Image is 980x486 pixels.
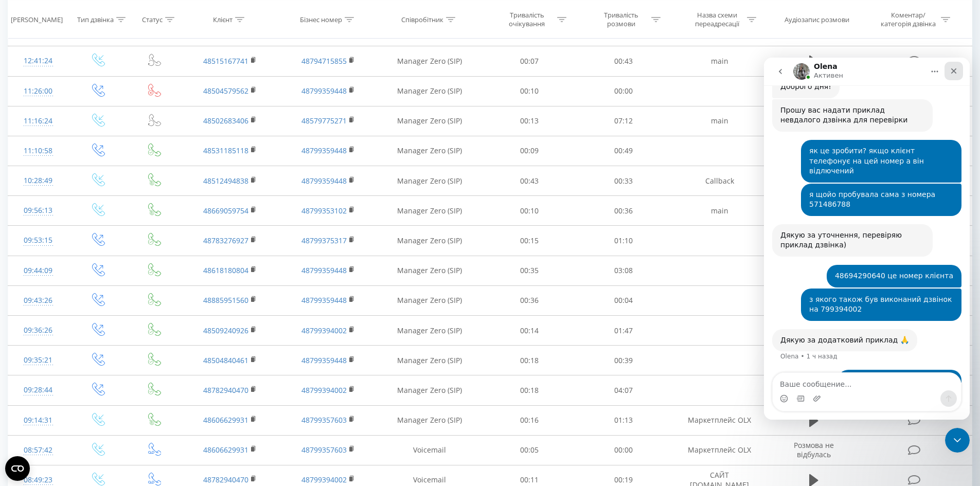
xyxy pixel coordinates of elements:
div: Статус [142,15,163,24]
td: Voicemail [377,435,483,465]
td: 00:33 [577,166,671,196]
td: Маркетплейс OLX [670,435,768,465]
a: 48794715855 [301,56,347,66]
a: 48799394002 [301,475,347,484]
td: 00:36 [483,285,577,315]
td: 00:18 [483,375,577,405]
td: 00:43 [577,46,671,76]
td: Manager Zero (SIP) [377,405,483,435]
div: 11:16:24 [19,111,58,131]
td: Manager Zero (SIP) [377,375,483,405]
a: 48579775271 [301,116,347,125]
div: Співробітник [401,15,443,24]
div: Тривалість розмови [594,11,649,28]
td: 00:35 [483,256,577,285]
a: 48799357603 [301,445,347,455]
td: Callback [670,166,768,196]
td: 00:09 [483,136,577,166]
td: 00:05 [483,435,577,465]
td: 00:16 [483,405,577,435]
td: 00:07 [483,46,577,76]
td: Manager Zero (SIP) [377,76,483,106]
td: 00:14 [483,316,577,346]
a: 48799353102 [301,206,347,215]
a: 48799394002 [301,326,347,335]
span: Розмова не відбулась [794,440,834,459]
a: 48783276927 [203,236,248,245]
a: 48799359448 [301,146,347,155]
a: 48782940470 [203,385,248,395]
td: main [670,196,768,226]
td: 01:47 [577,316,671,346]
div: [PERSON_NAME] [11,15,63,24]
td: 00:00 [577,76,671,106]
td: 00:43 [483,166,577,196]
td: 00:18 [483,346,577,375]
a: 48509240926 [203,326,248,335]
div: 09:56:13 [19,201,58,221]
td: Manager Zero (SIP) [377,226,483,256]
iframe: Intercom live chat [945,428,970,453]
div: Тривалість очікування [500,11,555,28]
a: 48504840461 [203,355,248,365]
div: 08:57:42 [19,440,58,460]
a: 48531185118 [203,146,248,155]
td: Manager Zero (SIP) [377,346,483,375]
td: main [670,106,768,136]
td: 00:15 [483,226,577,256]
td: Маркетплейс OLX [670,405,768,435]
a: 48885951560 [203,295,248,305]
a: 48512494838 [203,176,248,186]
a: 48799375317 [301,236,347,245]
td: 00:49 [577,136,671,166]
td: Manager Zero (SIP) [377,316,483,346]
td: Manager Zero (SIP) [377,166,483,196]
div: 09:43:26 [19,291,58,311]
td: Manager Zero (SIP) [377,136,483,166]
td: 01:13 [577,405,671,435]
a: 48504579562 [203,86,248,96]
a: 48799359448 [301,176,347,186]
a: 48799359448 [301,355,347,365]
a: 48515167741 [203,56,248,66]
a: 48799394002 [301,385,347,395]
a: 48606629931 [203,445,248,455]
div: Назва схеми переадресації [689,11,744,28]
div: Бізнес номер [300,15,342,24]
iframe: Intercom live chat [764,58,970,420]
div: 09:53:15 [19,230,58,250]
div: 12:41:24 [19,51,58,71]
div: Тип дзвінка [77,15,114,24]
div: 09:36:26 [19,320,58,340]
a: 48502683406 [203,116,248,125]
td: Manager Zero (SIP) [377,196,483,226]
